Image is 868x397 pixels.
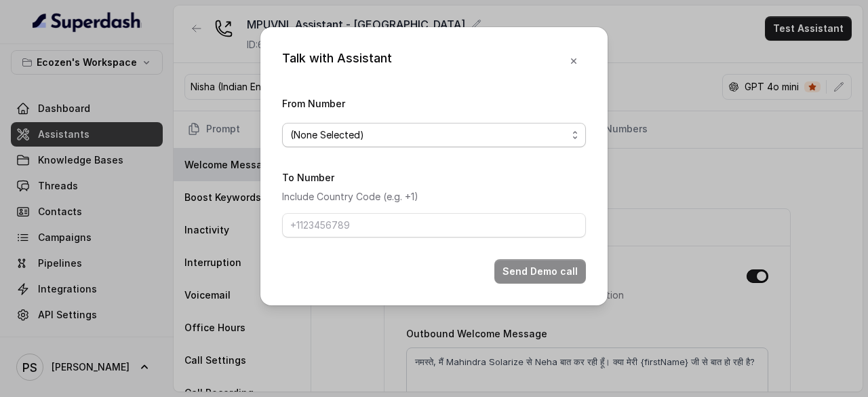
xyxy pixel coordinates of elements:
div: Talk with Assistant [282,49,392,73]
button: Send Demo call [494,259,586,284]
label: From Number [282,98,345,109]
label: To Number [282,172,334,183]
button: (None Selected) [282,123,586,147]
input: +1123456789 [282,213,586,238]
p: Include Country Code (e.g. +1) [282,189,586,205]
span: (None Selected) [290,127,567,143]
